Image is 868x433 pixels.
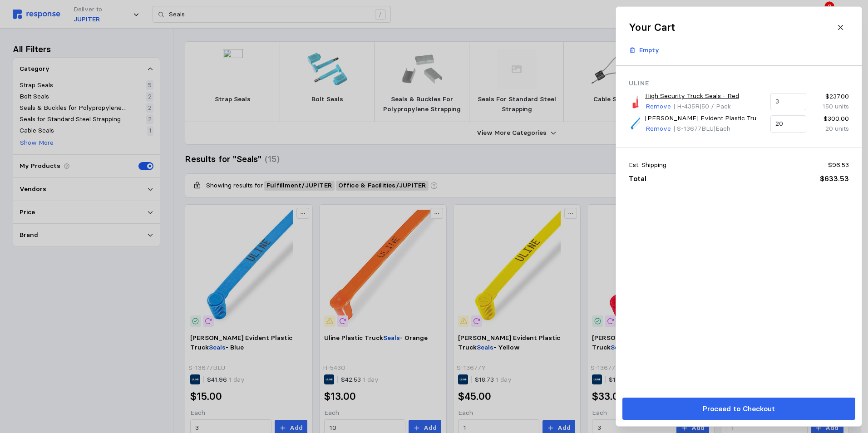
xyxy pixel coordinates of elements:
p: Proceed to Checkout [702,403,774,414]
img: S-13677BLU [629,117,642,130]
h2: Your Cart [629,20,675,34]
p: $633.53 [819,173,848,184]
button: Empty [624,42,664,59]
button: Remove [645,123,671,134]
a: High Security Truck Seals - Red [645,91,739,101]
p: Remove [646,102,671,112]
input: Qty [775,93,801,110]
span: | S-13677BLU [673,124,713,133]
button: Remove [645,101,671,112]
a: [PERSON_NAME] Evident Plastic Truck Seals - Blue [645,113,764,123]
p: Remove [646,124,671,134]
p: $96.53 [828,160,848,170]
span: | 50 / Pack [699,102,730,110]
span: | H-435R [673,102,699,110]
p: Total [629,173,646,184]
button: Proceed to Checkout [622,398,855,420]
input: Qty [775,116,801,132]
p: Est. Shipping [629,160,666,170]
p: $300.00 [813,114,848,124]
span: | Each [713,124,730,133]
p: 20 units [813,124,848,134]
p: 150 units [813,102,848,112]
p: Uline [629,79,849,89]
p: Empty [639,45,659,55]
img: H-435R [629,95,642,108]
p: $237.00 [813,92,848,102]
